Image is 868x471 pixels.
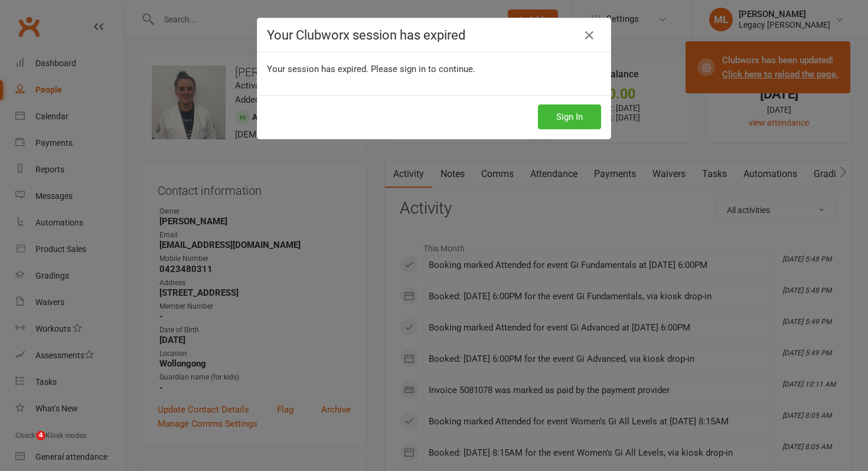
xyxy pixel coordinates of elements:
[12,431,40,459] iframe: Intercom live chat
[580,26,599,45] a: Close
[267,28,601,42] h4: Your Clubworx session has expired
[267,64,475,74] span: Your session has expired. Please sign in to continue.
[36,431,45,440] span: 4
[538,104,601,129] button: Sign In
